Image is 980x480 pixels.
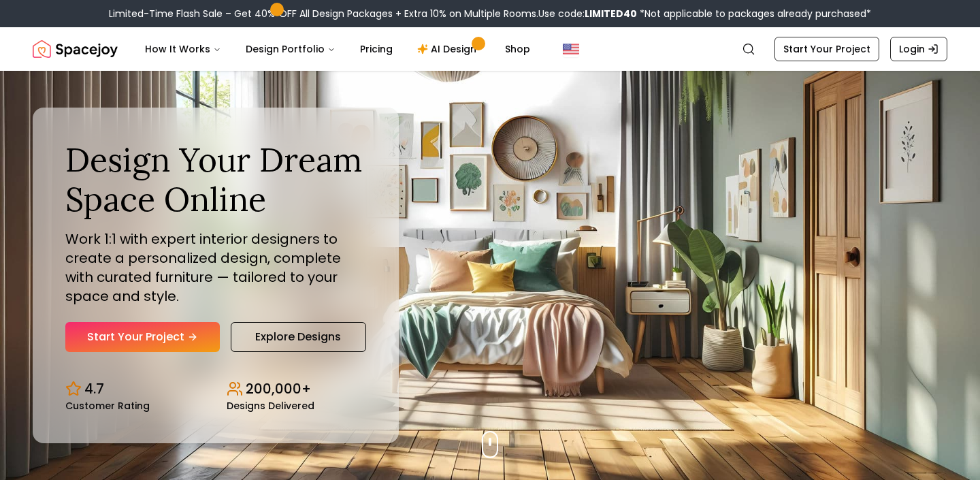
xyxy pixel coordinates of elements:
h1: Design Your Dream Space Online [65,140,366,219]
a: Pricing [349,35,404,63]
button: Design Portfolio [235,35,346,63]
a: Spacejoy [33,35,118,63]
nav: Global [33,27,947,71]
img: Spacejoy Logo [33,35,118,63]
nav: Main [134,35,541,63]
a: Start Your Project [65,322,220,352]
a: AI Design [406,35,491,63]
div: Limited-Time Flash Sale – Get 40% OFF All Design Packages + Extra 10% on Multiple Rooms. [109,7,871,20]
div: Design stats [65,368,366,411]
p: 200,000+ [246,379,311,398]
img: United States [563,41,579,57]
small: Customer Rating [65,401,150,411]
p: 4.7 [84,379,104,398]
b: LIMITED40 [585,7,637,20]
a: Login [890,37,947,61]
a: Shop [494,35,541,63]
span: Use code: [538,7,637,20]
a: Explore Designs [231,322,366,352]
p: Work 1:1 with expert interior designers to create a personalized design, complete with curated fu... [65,229,366,306]
span: *Not applicable to packages already purchased* [637,7,871,20]
button: How It Works [134,35,232,63]
a: Start Your Project [774,37,879,61]
small: Designs Delivered [227,401,314,411]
